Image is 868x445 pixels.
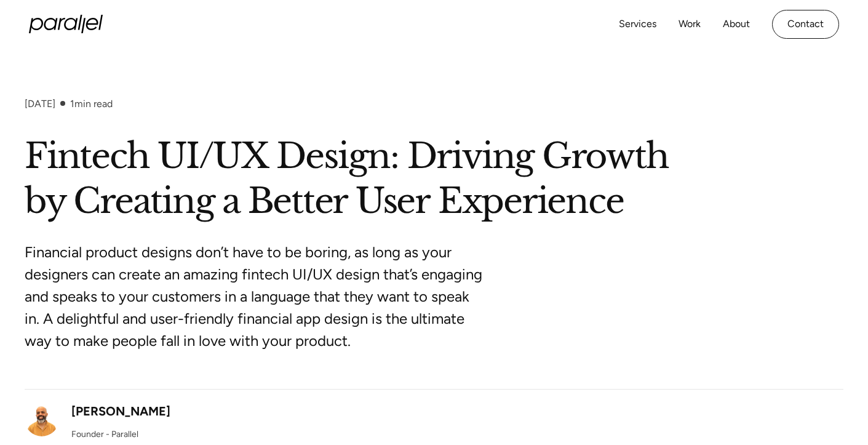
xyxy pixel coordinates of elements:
[25,98,55,110] div: [DATE]
[71,402,170,420] div: [PERSON_NAME]
[723,15,750,33] a: About
[619,15,656,33] a: Services
[25,402,59,436] img: Robin Dhanwani
[679,15,701,33] a: Work
[772,10,839,39] a: Contact
[71,428,138,441] div: Founder - Parallel
[70,98,74,110] span: 1
[25,241,486,352] p: Financial product designs don’t have to be boring, as long as your designers can create an amazin...
[25,402,170,441] a: [PERSON_NAME]Founder - Parallel
[70,98,113,110] div: min read
[29,15,103,33] a: home
[25,134,843,224] h1: Fintech UI/UX Design: Driving Growth by Creating a Better User Experience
